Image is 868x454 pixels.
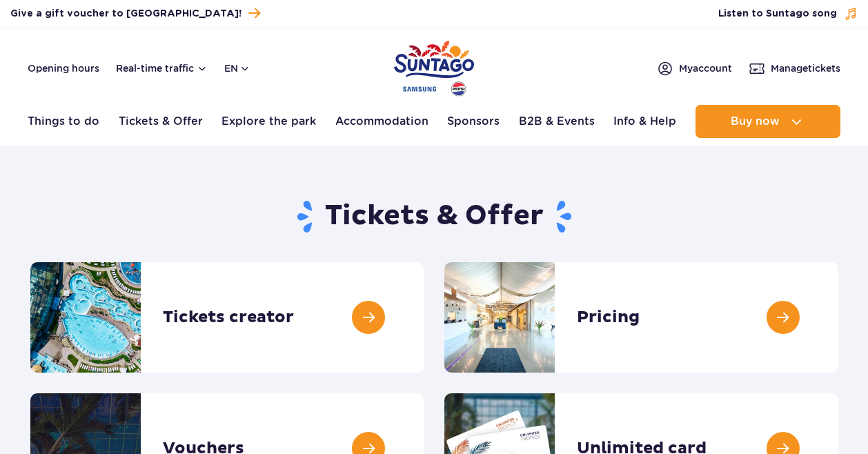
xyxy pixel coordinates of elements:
button: Real-time traffic [116,63,208,74]
a: Info & Help [613,105,676,138]
button: en [224,61,250,75]
a: Park of Poland [394,34,474,98]
a: Managetickets [749,60,840,77]
a: Things to do [28,105,99,138]
span: My account [679,61,732,75]
a: Give a gift voucher to [GEOGRAPHIC_DATA]! [10,4,260,23]
a: Opening hours [28,61,99,75]
span: Manage tickets [771,61,840,75]
span: Buy now [731,115,780,128]
button: Buy now [696,105,840,138]
h1: Tickets & Offer [30,199,838,235]
a: Myaccount [657,60,732,77]
a: B2B & Events [519,105,595,138]
a: Explore the park [221,105,316,138]
a: Sponsors [447,105,500,138]
span: Give a gift voucher to [GEOGRAPHIC_DATA]! [10,7,241,21]
a: Accommodation [335,105,428,138]
a: Tickets & Offer [119,105,203,138]
span: Listen to Suntago song [718,7,837,21]
button: Listen to Suntago song [718,7,858,21]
